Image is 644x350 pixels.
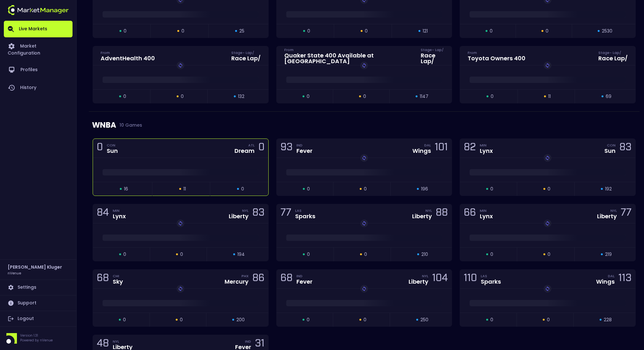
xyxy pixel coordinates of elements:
img: replayImg [362,221,367,226]
span: 132 [238,93,244,100]
div: Liberty [113,344,133,350]
div: Sky [113,279,123,285]
a: Live Markets [4,21,73,37]
div: 68 [280,273,293,285]
div: Stage - Lap / [598,50,628,55]
div: IND [296,143,312,148]
span: 0 [307,28,310,34]
span: 0 [181,28,184,34]
span: 228 [604,316,612,323]
div: From [101,50,155,55]
div: Liberty [409,279,428,285]
div: 84 [97,208,109,220]
div: 88 [436,208,448,220]
div: LAS [481,273,501,279]
span: 219 [605,251,612,258]
div: CHI [113,273,123,279]
div: Race Lap / [598,56,628,61]
span: 0 [180,316,183,323]
span: 1147 [420,93,428,100]
a: Profiles [4,61,73,79]
div: NYL [422,273,428,279]
div: WNBA [92,112,636,138]
div: From [284,47,413,52]
span: 0 [307,186,310,192]
div: Sparks [295,213,315,219]
a: History [4,79,73,97]
span: 0 [491,93,494,100]
span: 11 [548,93,551,100]
span: 250 [420,316,428,323]
span: 0 [490,316,493,323]
span: 0 [547,316,550,323]
div: 77 [280,208,291,220]
span: 0 [364,251,367,258]
div: Mercury [225,279,249,285]
span: 11 [183,186,186,192]
span: 0 [307,316,310,323]
div: DAL [608,273,615,279]
span: 0 [123,251,126,258]
div: LAS [295,208,315,213]
span: 0 [307,93,310,100]
div: IND [245,339,251,344]
span: 121 [423,28,428,34]
a: Settings [4,280,73,295]
span: 0 [364,316,366,323]
div: Race Lap / [231,56,261,61]
div: Quaker State 400 Available at [GEOGRAPHIC_DATA] [284,53,413,64]
img: replayImg [178,286,183,291]
span: 192 [605,186,612,192]
div: CON [607,143,616,148]
img: replayImg [362,155,367,160]
span: 25 [239,28,244,34]
img: replayImg [545,221,550,226]
a: Logout [4,311,73,326]
p: Version 1.31 [20,333,53,338]
span: 0 [548,186,550,192]
span: 0 [365,28,368,34]
span: 0 [546,28,548,34]
div: MIN [480,208,493,213]
div: 77 [621,208,632,220]
div: 93 [280,142,293,154]
div: Race Lap / [421,53,444,64]
span: 210 [421,251,428,258]
span: 0 [490,28,493,34]
span: 0 [363,93,366,100]
div: NYL [113,339,133,344]
img: replayImg [362,63,367,68]
div: DAL [424,143,431,148]
div: 104 [432,273,448,285]
div: From [468,50,525,55]
span: 0 [490,186,493,192]
div: Dream [234,148,255,154]
div: Sun [604,148,616,154]
span: 194 [237,251,245,258]
span: 0 [123,316,126,323]
div: 110 [464,273,477,285]
div: 83 [252,208,264,220]
img: logo [8,5,69,15]
div: Wings [596,279,615,285]
div: MIN [113,208,126,213]
div: 0 [258,142,264,154]
span: 2530 [602,28,612,34]
div: Stage - Lap / [421,47,444,52]
div: Version 1.31Powered by nVenue [4,333,73,344]
div: Sun [107,148,118,154]
div: Sparks [481,279,501,285]
div: Toyota Owners 400 [468,56,525,61]
span: 0 [548,251,550,258]
span: 0 [180,251,183,258]
div: Wings [412,148,431,154]
img: replayImg [362,286,367,291]
div: 113 [618,273,632,285]
div: 83 [619,142,632,154]
span: 200 [236,316,245,323]
h2: [PERSON_NAME] Kluger [8,264,62,271]
a: Market Configuration [4,37,73,61]
span: 16 [124,186,128,192]
div: NYL [425,208,432,213]
img: replayImg [545,286,550,291]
